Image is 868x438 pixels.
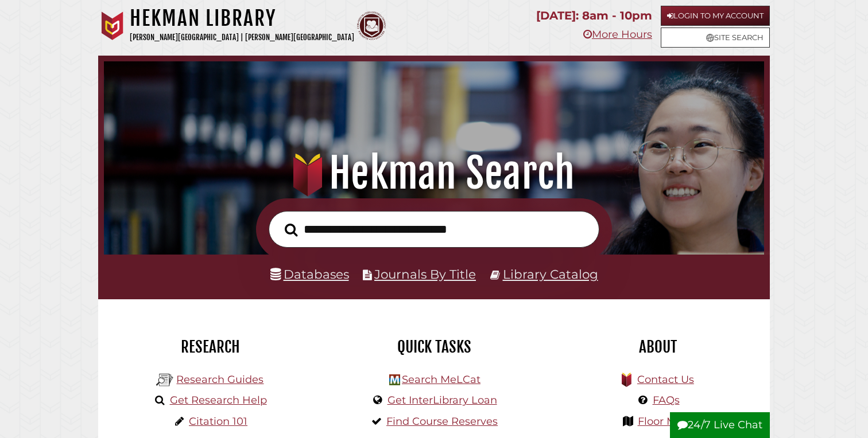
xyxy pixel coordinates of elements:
a: Get Research Help [170,394,267,406]
a: FAQs [653,394,680,406]
h2: About [555,337,761,357]
a: Site Search [661,28,770,48]
a: Contact Us [637,373,694,386]
img: Hekman Library Logo [389,374,400,385]
a: Journals By Title [374,267,476,281]
i: Search [285,222,297,236]
a: Research Guides [176,373,263,386]
a: Find Course Reserves [386,415,498,428]
img: Hekman Library Logo [156,371,173,389]
a: Search MeLCat [402,373,480,386]
a: Library Catalog [503,267,598,281]
button: Search [279,220,303,240]
h1: Hekman Search [117,148,751,198]
p: [DATE]: 8am - 10pm [536,6,652,26]
a: Get InterLibrary Loan [387,394,497,406]
h2: Quick Tasks [331,337,537,357]
a: More Hours [583,28,652,41]
h2: Research [107,337,313,357]
a: Databases [270,267,349,281]
a: Login to My Account [661,6,770,26]
img: Calvin University [98,11,127,40]
a: Floor Maps [638,415,695,428]
img: Calvin Theological Seminary [357,11,386,40]
h1: Hekman Library [130,6,354,31]
a: Citation 101 [189,415,247,428]
p: [PERSON_NAME][GEOGRAPHIC_DATA] | [PERSON_NAME][GEOGRAPHIC_DATA] [130,31,354,44]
